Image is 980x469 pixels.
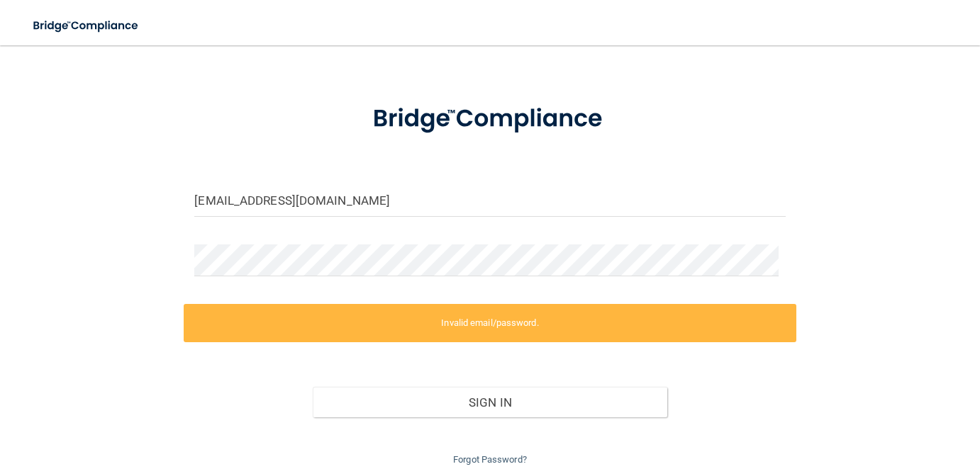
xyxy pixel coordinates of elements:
label: Invalid email/password. [184,304,796,342]
iframe: Drift Widget Chat Controller [735,369,963,425]
a: Forgot Password? [453,454,527,465]
button: Sign In [313,387,667,418]
input: Email [194,185,785,217]
img: bridge_compliance_login_screen.278c3ca4.svg [21,11,152,40]
img: bridge_compliance_login_screen.278c3ca4.svg [347,87,633,151]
